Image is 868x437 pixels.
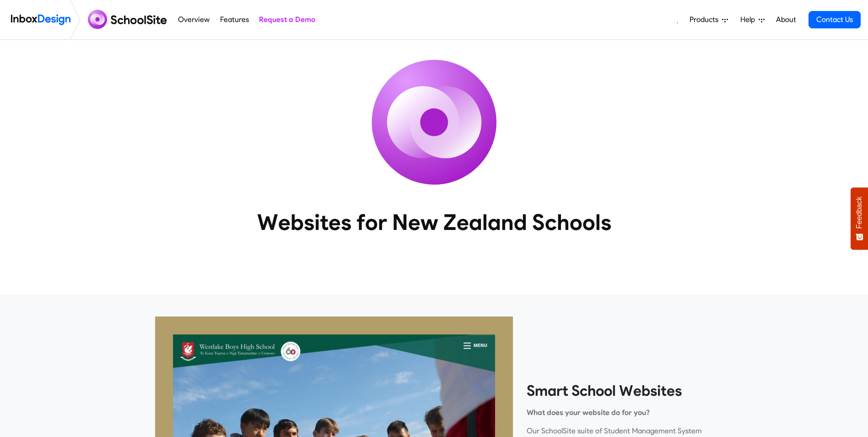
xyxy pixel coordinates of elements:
strong: What does your website do for you? [527,408,650,417]
heading: Smart School Websites [527,382,713,400]
a: Products [686,11,732,29]
button: Feedback - Show survey [851,187,868,250]
a: Contact Us [809,11,861,28]
span: Products [690,14,722,25]
a: Overview [176,11,212,29]
span: Help [740,14,759,25]
a: Request a Demo [256,11,318,29]
span: Feedback [855,197,863,229]
heading: Websites for New Zealand Schools [217,208,652,236]
img: schoolsite logo [84,9,173,31]
a: Features [217,11,251,29]
a: Help [737,11,768,29]
a: About [773,11,798,29]
img: icon_schoolsite.svg [352,40,517,205]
